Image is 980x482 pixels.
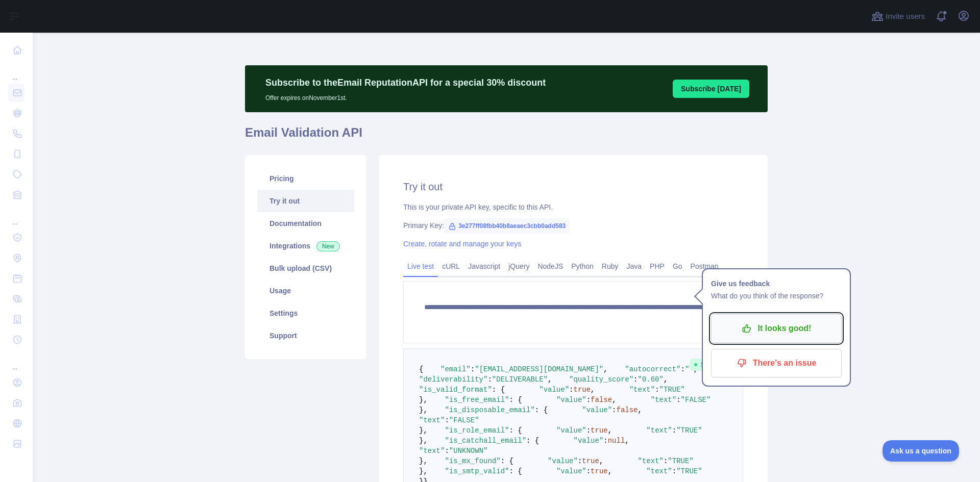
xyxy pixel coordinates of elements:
[257,257,354,280] a: Bulk upload (CSV)
[539,386,569,394] span: "value"
[719,320,834,337] p: It looks good!
[535,406,548,414] span: : {
[711,314,842,343] button: It looks good!
[257,212,354,235] a: Documentation
[265,75,546,90] p: Subscribe to the Email Reputation API for a special 30 % discount
[638,375,664,384] span: "0.60"
[419,426,428,435] span: },
[586,396,591,404] span: :
[419,386,492,394] span: "is_valid_format"
[591,396,612,404] span: false
[664,457,668,465] span: :
[638,457,664,465] span: "text"
[608,437,625,445] span: null
[504,258,533,274] a: jQuery
[464,258,504,274] a: Javascript
[419,437,428,445] span: },
[659,386,685,394] span: "TRUE"
[556,467,586,475] span: "value"
[403,240,521,248] a: Create, rotate and manage your keys
[582,457,599,465] span: true
[257,302,354,324] a: Settings
[599,457,603,465] span: ,
[676,426,702,435] span: "TRUE"
[711,277,842,290] h1: Give us feedback
[669,258,687,274] a: Go
[556,396,586,404] span: "value"
[487,375,492,384] span: :
[419,396,428,404] span: },
[403,220,743,231] div: Primary Key:
[509,426,522,435] span: : {
[646,426,672,435] span: "text"
[265,90,546,102] p: Offer expires on November 1st.
[471,365,475,373] span: :
[676,467,702,475] span: "TRUE"
[591,467,608,475] span: true
[646,258,669,274] a: PHP
[574,437,604,445] span: "value"
[419,416,445,424] span: "text"
[445,426,509,435] span: "is_role_email"
[668,457,693,465] span: "TRUE"
[419,375,487,384] span: "deliverability"
[690,359,733,371] span: Success
[869,8,927,24] button: Invite users
[603,365,607,373] span: ,
[501,457,513,465] span: : {
[672,467,676,475] span: :
[623,258,646,274] a: Java
[617,406,638,414] span: false
[419,365,423,373] span: {
[586,467,591,475] span: :
[449,416,479,424] span: "FALSE"
[625,365,680,373] span: "autocorrect"
[257,235,354,257] a: Integrations New
[578,457,582,465] span: :
[711,290,842,302] p: What do you think of the response?
[440,365,471,373] span: "email"
[685,365,694,373] span: ""
[509,396,522,404] span: : {
[582,406,612,414] span: "value"
[438,258,464,274] a: cURL
[445,467,509,475] span: "is_smtp_valid"
[257,167,354,190] a: Pricing
[673,80,749,98] button: Subscribe [DATE]
[676,396,680,404] span: :
[608,467,612,475] span: ,
[886,11,925,22] span: Invite users
[403,258,438,274] a: Live test
[573,386,591,394] span: true
[257,324,354,347] a: Support
[883,440,960,462] iframe: Toggle Customer Support
[548,375,552,384] span: ,
[419,447,445,455] span: "text"
[449,447,488,455] span: "UNKNOWN"
[509,467,522,475] span: : {
[492,375,548,384] span: "DELIVERABLE"
[681,365,685,373] span: :
[711,349,842,377] button: There's an issue
[445,406,534,414] span: "is_disposable_email"
[419,406,428,414] span: },
[8,61,24,82] div: ...
[8,206,24,226] div: ...
[445,457,500,465] span: "is_mx_found"
[655,386,659,394] span: :
[591,426,608,435] span: true
[8,351,24,371] div: ...
[403,202,743,212] div: This is your private API key, specific to this API.
[445,437,526,445] span: "is_catchall_email"
[687,258,723,274] a: Postman
[475,365,603,373] span: "[EMAIL_ADDRESS][DOMAIN_NAME]"
[257,280,354,302] a: Usage
[526,437,539,445] span: : {
[633,375,638,384] span: :
[548,457,578,465] span: "value"
[612,396,616,404] span: ,
[651,396,676,404] span: "text"
[672,426,676,435] span: :
[445,416,449,424] span: :
[591,386,595,394] span: ,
